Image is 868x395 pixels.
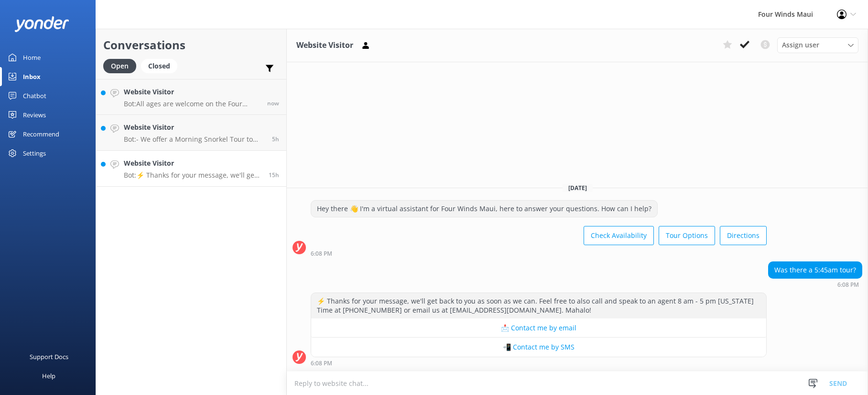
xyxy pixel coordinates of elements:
div: Settings [23,144,46,163]
div: Reviews [23,105,46,124]
p: Bot: All ages are welcome on the Four Winds, including infants. While your [DEMOGRAPHIC_DATA] dau... [124,100,260,108]
img: yonder-white-logo.png [14,16,69,32]
a: Website VisitorBot:⚡ Thanks for your message, we'll get back to you as soon as we can. Feel free ... [96,151,286,187]
span: Oct 07 2025 04:17am (UTC -10:00) Pacific/Honolulu [272,135,279,143]
h4: Website Visitor [124,158,261,169]
div: Was there a 5:45am tour? [769,262,862,278]
div: ⚡ Thanks for your message, we'll get back to you as soon as we can. Feel free to also call and sp... [311,293,766,318]
div: Hey there 👋 I'm a virtual assistant for Four Winds Maui, here to answer your questions. How can I... [311,201,657,217]
button: 📲 Contact me by SMS [311,338,766,357]
button: Check Availability [584,226,654,245]
div: Closed [141,59,177,73]
div: Oct 06 2025 06:08pm (UTC -10:00) Pacific/Honolulu [311,360,767,366]
div: Open [103,59,136,73]
span: Oct 07 2025 09:52am (UTC -10:00) Pacific/Honolulu [267,99,279,107]
a: Open [103,60,141,71]
h4: Website Visitor [124,122,265,133]
span: [DATE] [563,184,593,192]
h3: Website Visitor [296,39,353,52]
a: Website VisitorBot:All ages are welcome on the Four Winds, including infants. While your [DEMOGRA... [96,79,286,115]
h4: Website Visitor [124,87,260,97]
p: Bot: - We offer a Morning Snorkel Tour to Molokini Crater. More details can be found at [DOMAIN_N... [124,135,265,144]
strong: 6:08 PM [311,361,332,366]
button: Directions [720,226,767,245]
div: Home [23,48,41,67]
div: Oct 06 2025 06:08pm (UTC -10:00) Pacific/Honolulu [768,281,862,288]
div: Assign User [777,37,858,53]
div: Chatbot [23,86,46,105]
strong: 6:08 PM [311,251,332,257]
a: Closed [141,60,182,71]
p: Bot: ⚡ Thanks for your message, we'll get back to you as soon as we can. Feel free to also call a... [124,171,261,180]
div: Oct 06 2025 06:08pm (UTC -10:00) Pacific/Honolulu [311,250,767,257]
button: 📩 Contact me by email [311,318,766,338]
div: Support Docs [30,347,68,366]
span: Oct 06 2025 06:08pm (UTC -10:00) Pacific/Honolulu [269,171,279,179]
strong: 6:08 PM [837,282,859,288]
div: Inbox [23,67,41,86]
span: Assign user [782,40,819,50]
h2: Conversations [103,36,279,54]
button: Tour Options [659,226,715,245]
a: Website VisitorBot:- We offer a Morning Snorkel Tour to Molokini Crater. More details can be foun... [96,115,286,151]
div: Recommend [23,124,59,144]
div: Help [42,366,55,385]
